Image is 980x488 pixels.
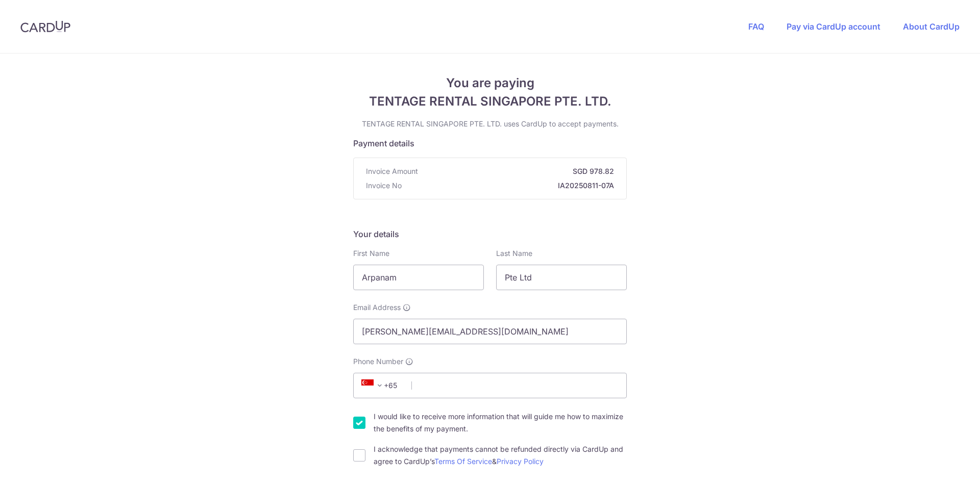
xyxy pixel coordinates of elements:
[748,21,764,32] a: FAQ
[353,302,401,313] span: Email Address
[374,410,627,435] label: I would like to receive more information that will guide me how to maximize the benefits of my pa...
[366,181,402,191] span: Invoice No
[353,92,627,111] span: TENTAGE RENTAL SINGAPORE PTE. LTD.
[353,319,627,344] input: Email address
[497,457,544,466] a: Privacy Policy
[353,248,389,259] label: First Name
[422,166,614,176] strong: SGD 978.82
[361,379,386,392] span: +65
[353,74,627,92] span: You are paying
[496,265,627,290] input: Last name
[353,119,627,129] p: TENTAGE RENTAL SINGAPORE PTE. LTD. uses CardUp to accept payments.
[366,166,418,176] span: Invoice Amount
[903,21,960,32] a: About CardUp
[496,248,532,259] label: Last Name
[358,379,404,392] span: +65
[787,21,880,32] a: Pay via CardUp account
[20,20,70,33] img: CardUp
[406,181,614,191] strong: IA20250811-07A
[353,265,484,290] input: First name
[434,457,492,466] a: Terms Of Service
[374,443,627,468] label: I acknowledge that payments cannot be refunded directly via CardUp and agree to CardUp’s &
[353,356,403,367] span: Phone Number
[353,137,627,149] h5: Payment details
[353,228,627,240] h5: Your details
